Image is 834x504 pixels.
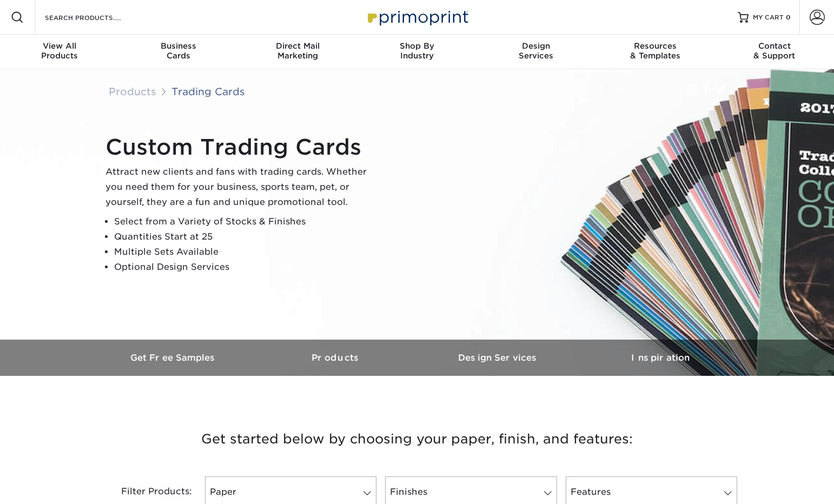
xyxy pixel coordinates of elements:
[715,35,834,69] a: Contact& Support
[239,35,358,69] a: Direct MailMarketing
[255,340,417,376] a: Products
[114,229,376,244] li: Quantities Start at 25
[101,415,733,463] h3: Get started below by choosing your paper, finish, and features:
[358,41,476,51] span: Shop By
[239,41,358,61] div: Marketing
[417,340,579,376] a: Design Services
[715,41,834,51] span: Contact
[363,5,471,29] img: Primoprint
[114,214,376,229] li: Select from a Variety of Stocks & Finishes
[105,164,376,210] p: Attract new clients and fans with trading cards. Whether you need them for your business, sports ...
[595,41,714,51] span: Resources
[715,41,834,61] div: & Support
[119,41,238,51] span: Business
[105,134,376,160] h1: Custom Trading Cards
[358,35,476,69] a: Shop ByIndustry
[579,340,742,376] a: Inspiration
[109,85,156,97] a: Products
[92,340,255,376] a: Get Free Samples
[786,14,791,21] span: 0
[119,41,238,61] div: Cards
[476,35,595,69] a: DesignServices
[44,11,149,24] input: SEARCH PRODUCTS.....
[579,353,742,363] h3: Inspiration
[595,41,714,61] div: & Templates
[92,353,255,363] h3: Get Free Samples
[753,13,784,22] span: MY CART
[358,41,476,61] div: Industry
[476,41,595,61] div: Services
[171,85,245,97] a: Trading Cards
[255,353,417,363] h3: Products
[114,260,376,275] li: Optional Design Services
[476,41,595,51] span: Design
[595,35,714,69] a: Resources& Templates
[417,353,579,363] h3: Design Services
[119,35,238,69] a: BusinessCards
[239,41,358,51] span: Direct Mail
[114,244,376,260] li: Multiple Sets Available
